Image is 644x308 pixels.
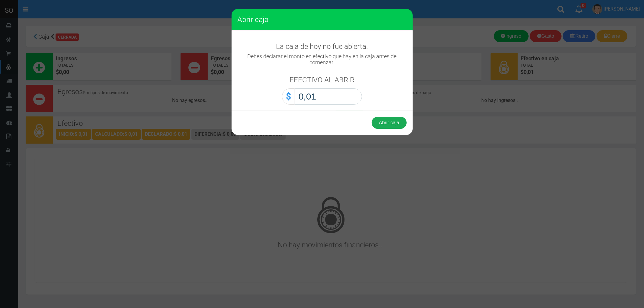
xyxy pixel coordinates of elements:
h4: Debes declarar el monto en efectivo que hay en la caja antes de comenzar. [238,53,407,65]
strong: $ [286,91,291,102]
h3: La caja de hoy no fue abierta. [238,43,407,50]
h3: EFECTIVO AL ABRIR [290,76,354,84]
h3: Abrir caja [238,15,407,24]
button: Abrir caja [372,117,407,129]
